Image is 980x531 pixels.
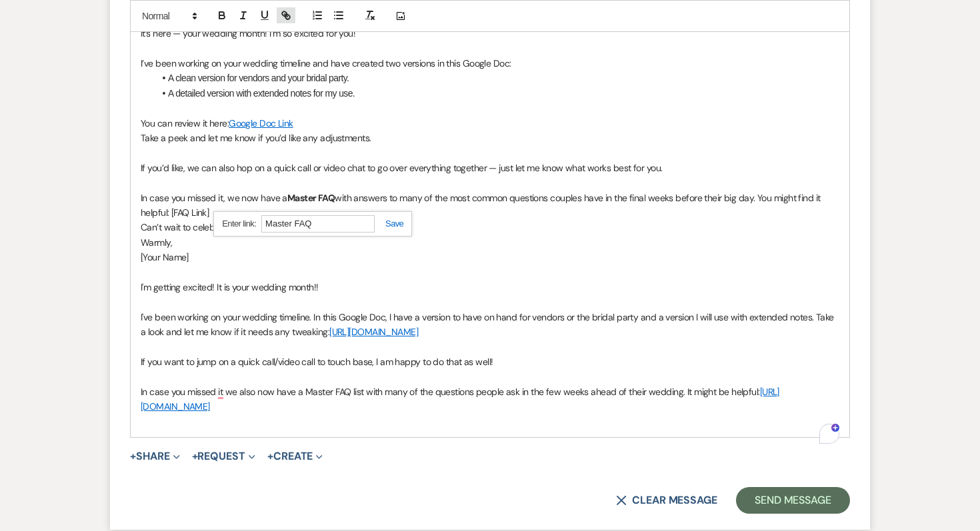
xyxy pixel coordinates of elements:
p: I'm getting excited! It is your wedding month!! [141,280,839,294]
p: It’s here — your wedding month! I’m so excited for you! [141,26,839,41]
p: If you’d like, we can also hop on a quick call or video chat to go over everything together — jus... [141,161,839,175]
span: + [267,451,273,462]
input: https://quilljs.com [261,215,375,233]
button: Request [192,451,255,462]
button: Create [267,451,323,462]
p: I've been working on your wedding timeline. In this Google Doc, I have a version to have on hand ... [141,310,839,340]
p: If you want to jump on a quick call/video call to touch base, I am happy to do that as well! [141,354,839,369]
a: Google Doc Link [229,117,293,129]
p: Warmly, [141,235,839,250]
button: Send Message [736,487,850,514]
p: In case you missed it we also now have a Master FAQ list with many of the questions people ask in... [141,384,839,414]
button: Clear message [616,495,717,506]
span: + [192,451,198,462]
span: + [130,451,136,462]
li: A detailed version with extended notes for my use. [154,86,839,101]
p: Take a peek and let me know if you’d like any adjustments. [141,131,839,145]
a: [URL][DOMAIN_NAME] [329,326,418,338]
a: [URL][DOMAIN_NAME] [141,386,779,412]
p: I’ve been working on your wedding timeline and have created two versions in this Google Doc: [141,56,839,71]
li: A clean version for vendors and your bridal party. [154,71,839,85]
p: Can’t wait to celebrate with you soon! [141,220,839,235]
p: In case you missed it, we now have a with answers to many of the most common questions couples ha... [141,191,839,221]
p: You can review it here: [141,116,839,131]
button: Share [130,451,180,462]
p: [Your Name] [141,250,839,265]
strong: Master FAQ [287,192,335,204]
